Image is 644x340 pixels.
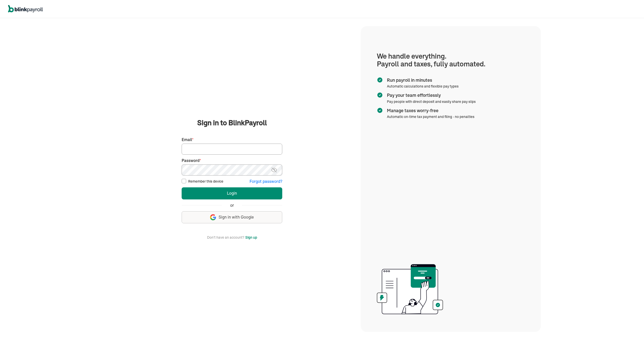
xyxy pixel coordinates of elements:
[207,234,244,240] span: Don't have an account?
[250,179,282,184] button: Forgot password?
[387,92,474,99] span: Pay your team effortlessly
[245,234,257,240] button: Sign up
[197,118,267,128] span: Sign in to BlinkPayroll
[182,158,282,163] label: Password
[182,144,282,155] input: Your email address
[230,202,234,208] span: or
[182,211,282,223] button: Sign in with Google
[271,167,277,173] img: eye
[188,179,223,184] label: Remember this device
[377,92,383,98] img: checkmark
[182,137,282,143] label: Email
[387,107,472,114] span: Manage taxes worry-free
[387,114,474,119] span: Automatic on-time tax payment and filing - no penalties
[182,187,282,199] button: Login
[210,214,216,220] img: google
[387,99,476,104] span: Pay people with direct deposit and easily share pay slips
[377,52,525,68] h1: We handle everything. Payroll and taxes, fully automated.
[219,214,254,220] span: Sign in with Google
[377,77,383,83] img: checkmark
[8,5,43,13] img: logo
[377,107,383,113] img: checkmark
[387,84,459,89] span: Automatic calculations and flexible pay types
[377,263,443,316] img: illustration
[387,77,457,83] span: Run payroll in minutes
